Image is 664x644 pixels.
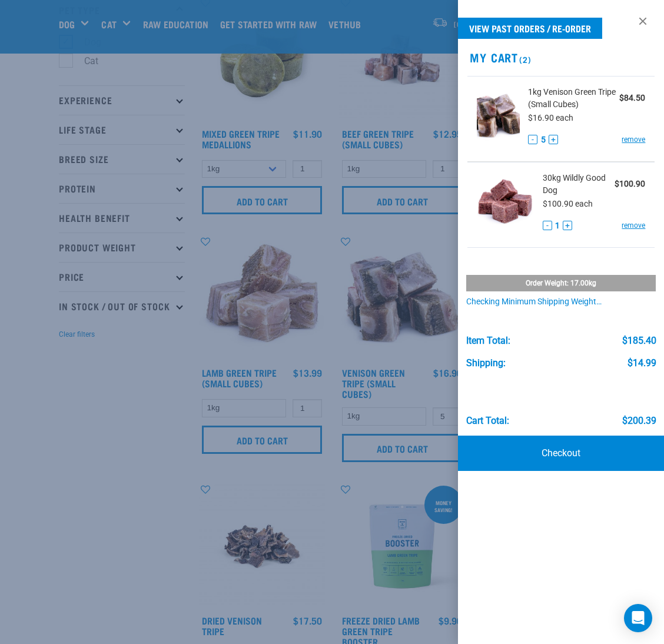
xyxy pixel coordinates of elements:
[549,135,558,144] button: +
[466,336,510,346] div: Item Total:
[622,134,645,145] a: remove
[541,134,546,146] span: 5
[466,358,506,369] div: Shipping:
[542,172,615,197] span: 30kg Wildly Good Dog
[615,179,645,188] strong: $100.90
[542,221,552,230] button: -
[529,135,538,144] button: -
[529,113,574,122] span: $16.90 each
[458,18,602,39] a: View past orders / re-order
[627,358,656,369] div: $14.99
[466,297,656,307] div: Checking minimum shipping weight…
[458,51,664,64] h2: My Cart
[622,220,645,231] a: remove
[562,221,572,230] button: +
[477,172,533,233] img: Wildly Good Dog Pack (Standard)
[466,416,509,426] div: Cart total:
[555,220,559,232] span: 1
[622,416,656,426] div: $200.39
[466,275,656,291] div: Order weight: 17.00kg
[542,199,592,208] span: $100.90 each
[477,86,520,147] img: Venison Green Tripe (Small Cubes)
[622,336,656,346] div: $185.40
[624,604,652,632] div: Open Intercom Messenger
[518,57,532,61] span: (2)
[619,93,645,102] strong: $84.50
[529,86,620,111] span: 1kg Venison Green Tripe (Small Cubes)
[458,436,664,471] a: Checkout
